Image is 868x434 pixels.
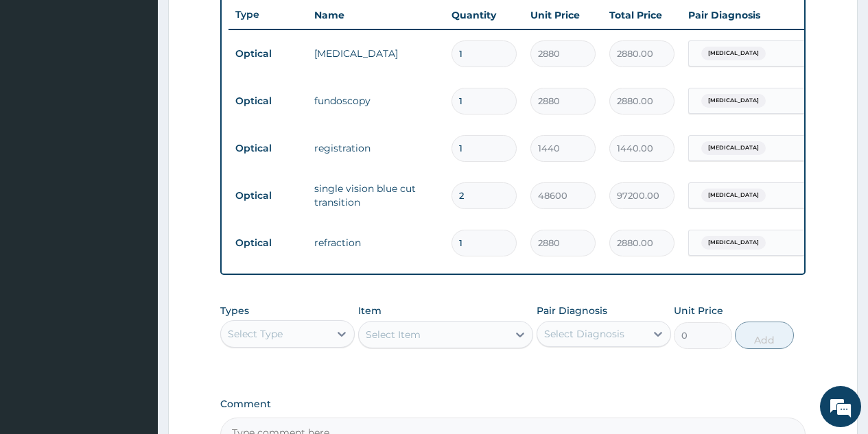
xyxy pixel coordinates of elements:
[307,1,445,29] th: Name
[228,136,307,161] td: Optical
[228,88,307,114] td: Optical
[307,229,445,256] td: refraction
[701,236,766,250] span: [MEDICAL_DATA]
[220,398,806,410] label: Comment
[681,1,832,29] th: Pair Diagnosis
[602,1,681,29] th: Total Price
[228,183,307,208] td: Optical
[71,77,231,95] div: Chat with us now
[228,327,283,341] div: Select Type
[358,304,382,317] label: Item
[25,69,56,103] img: d_794563401_company_1708531726252_794563401
[80,130,189,268] span: We're online!
[228,41,307,67] td: Optical
[701,94,766,108] span: [MEDICAL_DATA]
[735,322,793,349] button: Add
[307,134,445,162] td: registration
[524,1,602,29] th: Unit Price
[701,47,766,60] span: [MEDICAL_DATA]
[307,175,445,216] td: single vision blue cut transition
[228,230,307,256] td: Optical
[544,327,624,341] div: Select Diagnosis
[307,87,445,114] td: fundoscopy
[701,141,766,155] span: [MEDICAL_DATA]
[674,304,723,317] label: Unit Price
[701,189,766,202] span: [MEDICAL_DATA]
[537,304,607,317] label: Pair Diagnosis
[220,305,249,317] label: Types
[225,7,258,40] div: Minimize live chat window
[7,289,261,337] textarea: Type your message and hit 'Enter'
[445,1,524,29] th: Quantity
[228,2,307,27] th: Type
[307,40,445,67] td: [MEDICAL_DATA]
